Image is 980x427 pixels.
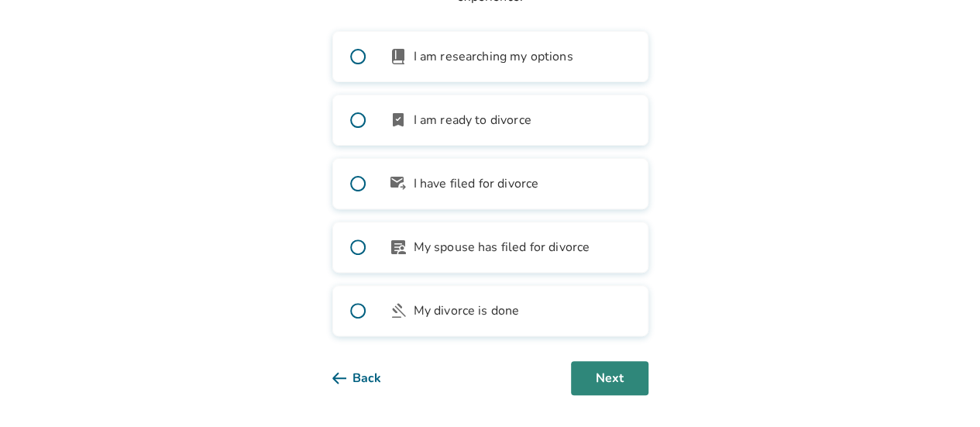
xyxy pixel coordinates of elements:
iframe: Chat Widget [903,353,980,427]
button: Back [332,361,406,395]
span: book_2 [389,47,407,66]
span: outgoing_mail [389,174,407,193]
span: My divorce is done [414,301,520,320]
span: I have filed for divorce [414,174,539,193]
span: bookmark_check [389,111,407,129]
button: Next [571,361,648,395]
span: My spouse has filed for divorce [414,238,590,257]
span: article_person [389,238,407,257]
span: I am ready to divorce [414,111,531,129]
span: I am researching my options [414,47,573,66]
span: gavel [389,301,407,320]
